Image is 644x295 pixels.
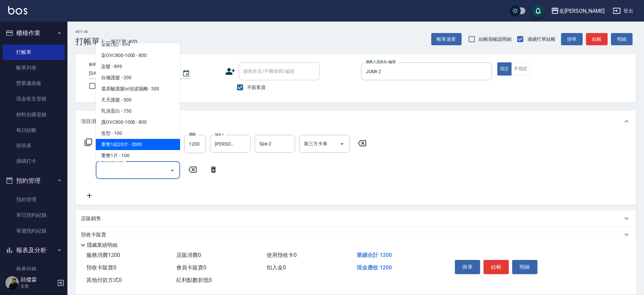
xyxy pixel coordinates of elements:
span: 店販消費 0 [176,252,201,258]
span: 業績合計 1200 [357,252,392,258]
span: 其他付款方式 0 [86,277,122,283]
span: 造型 - 100 [96,128,180,139]
button: 掛單 [561,33,583,46]
a: 營業儀表板 [3,76,65,91]
button: 名[PERSON_NAME] [548,4,607,18]
a: 帳單列表 [3,60,65,76]
span: 染OVC800-1000 - 800 [96,50,180,61]
span: 預收卡販賣 0 [86,264,116,271]
button: 報表及分析 [3,241,65,259]
button: 預約管理 [3,172,65,189]
a: 報表目錄 [3,261,65,277]
div: 預收卡販賣 [76,227,636,243]
button: save [531,4,545,18]
button: 帳單速查 [431,33,462,46]
span: 不留客資 [247,84,266,91]
label: 價格 [189,132,196,137]
h5: 邱傑霖 [21,276,55,283]
span: 染髮 - 899 [96,61,180,72]
button: 掛單 [455,260,480,274]
button: Choose date, selected date is 2025-09-05 [178,65,194,82]
span: 現金應收 1200 [357,264,392,271]
a: 材料自購登錄 [3,107,65,122]
span: 染髮(短) - 699 [96,39,180,50]
img: Logo [8,6,27,14]
input: YYYY/MM/DD hh:mm [89,68,175,79]
span: 結帳前確認明細 [479,36,512,43]
button: 不指定 [511,62,530,76]
span: 護OVC800-1000 - 800 [96,117,180,128]
h3: 打帳單 [76,37,100,46]
span: 連續打單結帳 [527,36,556,43]
p: 項目消費 [81,118,101,125]
a: 打帳單 [3,45,65,60]
div: 店販銷售 [76,210,636,227]
button: 指定 [497,62,512,76]
div: 項目消費 [76,111,636,132]
p: 隱藏業績明細 [87,242,117,249]
a: 掃碼打卡 [3,153,65,169]
button: Close [167,165,178,176]
span: 紅利點數折抵 0 [176,277,212,283]
a: 每日結帳 [3,122,65,138]
button: 明細 [512,260,537,274]
p: 預收卡販賣 [81,231,106,238]
span: 重整1片 - 100 [96,150,180,161]
button: 明細 [611,33,633,46]
span: 服務消費 1200 [86,252,120,258]
a: 單日預約紀錄 [3,207,65,223]
button: 結帳 [586,33,608,46]
span: 會員卡販賣 0 [176,264,206,271]
a: 現金收支登錄 [3,91,65,107]
span: 扣入金 0 [267,264,286,271]
button: 登出 [610,5,636,17]
span: 使用預收卡 0 [267,252,297,258]
span: 天天護髮 - 500 [96,94,180,106]
label: 服務人員姓名/編號 [366,59,396,64]
img: Person [5,276,19,290]
h2: Key In [76,30,100,34]
button: Open [336,139,347,149]
div: 名[PERSON_NAME] [559,7,605,15]
button: 結帳 [484,260,509,274]
a: 預約管理 [3,192,65,207]
a: 單週預約紀錄 [3,223,65,239]
span: 自備護髮 - 200 [96,72,180,83]
span: 上一筆訂單:#20 [100,38,138,46]
button: 櫃檯作業 [3,24,65,42]
label: Spa-1 [215,132,224,137]
span: 乳清蛋白 - 750 [96,106,180,117]
label: 帳單日期 [89,62,103,67]
span: 重整1組20片 - 2000 [96,139,180,150]
p: 店販銷售 [81,215,101,222]
p: 主管 [21,283,55,289]
span: 還原酸護髮or頭皮隔離 - 300 [96,83,180,94]
a: 排班表 [3,138,65,153]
